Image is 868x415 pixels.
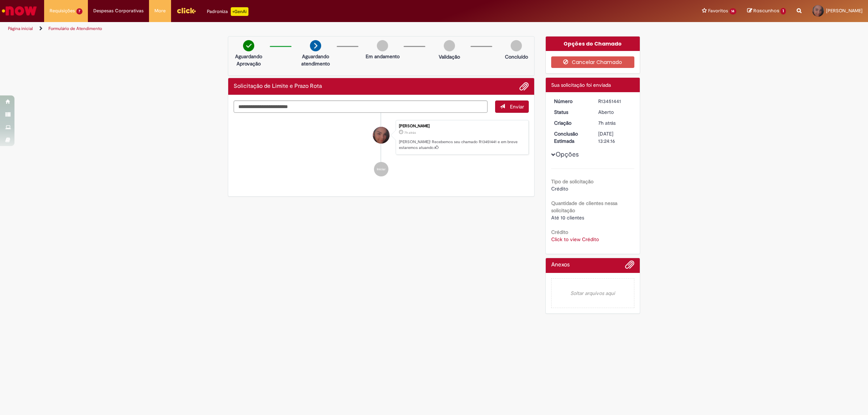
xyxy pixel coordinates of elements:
h2: Solicitação de Limite e Prazo Rota Histórico de tíquete [234,83,322,90]
button: Enviar [495,100,529,113]
dt: Status [549,108,593,116]
img: ServiceNow [1,4,38,18]
a: Formulário de Atendimento [48,26,102,31]
li: Giselle Da Silva Nunes [234,120,529,155]
p: +GenAi [231,7,248,16]
a: Página inicial [8,26,33,31]
time: 27/08/2025 10:24:11 [404,131,416,135]
p: [PERSON_NAME]! Recebemos seu chamado R13451441 e em breve estaremos atuando. [399,139,525,150]
ul: Histórico de tíquete [234,113,529,184]
div: Padroniza [207,7,248,16]
ul: Trilhas de página [5,22,573,35]
span: Requisições [50,7,75,14]
img: check-circle-green.png [243,40,254,51]
a: Click to view Crédito [551,236,599,243]
span: Rascunhos [753,7,779,14]
span: Enviar [510,103,524,110]
div: R13451441 [598,98,632,105]
p: Aguardando atendimento [298,53,333,67]
div: [DATE] 13:24:16 [598,130,632,145]
textarea: Digite sua mensagem aqui... [234,100,488,113]
span: 7 [76,8,82,14]
dt: Conclusão Estimada [549,130,593,145]
div: Giselle Da Silva Nunes [373,127,390,144]
em: Soltar arquivos aqui [551,278,635,308]
dt: Número [549,98,593,105]
span: 14 [729,8,737,14]
h2: Anexos [551,262,570,268]
span: Até 10 clientes [551,214,584,221]
span: Sua solicitação foi enviada [551,82,611,88]
p: Em andamento [366,53,400,60]
span: More [154,7,166,14]
p: Validação [439,53,460,60]
b: Quantidade de clientes nessa solicitação [551,200,617,214]
div: Aberto [598,108,632,116]
button: Cancelar Chamado [551,56,635,68]
img: img-circle-grey.png [511,40,522,51]
span: [PERSON_NAME] [826,8,863,14]
div: Opções do Chamado [546,37,640,51]
img: click_logo_yellow_360x200.png [176,5,196,16]
a: Rascunhos [747,8,786,14]
button: Adicionar anexos [519,82,529,91]
b: Tipo de solicitação [551,178,593,185]
img: img-circle-grey.png [444,40,455,51]
button: Adicionar anexos [625,260,634,273]
span: 1 [780,8,786,14]
p: Aguardando Aprovação [231,53,266,67]
b: Crédito [551,229,568,235]
span: Despesas Corporativas [93,7,144,14]
time: 27/08/2025 10:24:11 [598,120,616,126]
div: 27/08/2025 10:24:11 [598,119,632,127]
span: 7h atrás [598,120,616,126]
span: Crédito [551,185,568,192]
span: 7h atrás [404,131,416,135]
span: Favoritos [708,7,728,14]
img: arrow-next.png [310,40,321,51]
p: Concluído [505,53,528,60]
dt: Criação [549,119,593,127]
div: [PERSON_NAME] [399,124,525,128]
img: img-circle-grey.png [377,40,388,51]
